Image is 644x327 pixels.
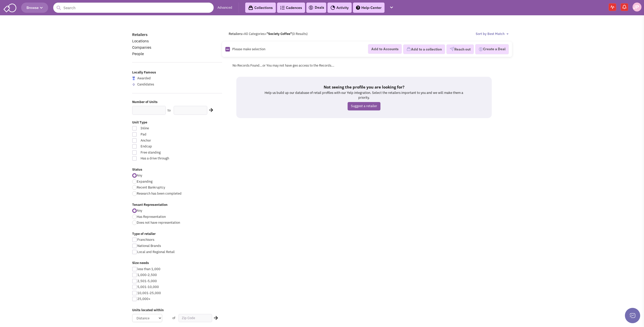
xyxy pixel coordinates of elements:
span: 25,000+ [137,297,150,301]
span: Has Representation [137,215,166,219]
a: Suggest a retailer [348,102,380,110]
span: > [242,32,244,36]
img: locallyfamous-upvote.png [132,83,135,86]
span: Free standing [137,150,194,155]
a: Advanced [217,5,232,10]
button: Reach out [446,44,474,54]
h5: Not seeing the profile you are looking for? [262,84,466,90]
a: Help-Center [353,3,385,13]
span: All Categories (0 Results) [244,32,308,36]
div: Search Nearby [211,315,219,321]
img: Rectangle.png [225,47,230,52]
label: Status [132,167,222,172]
span: Inline [137,126,194,131]
span: Any [137,208,142,213]
img: icon-collection-lavender.png [406,47,411,51]
label: Unit Type [132,120,222,125]
p: Help us build up our database of retail profiles with our Yelp integration. Select the retailers ... [262,91,466,100]
img: SmartAdmin [4,3,16,12]
span: Franchisors [137,237,154,242]
a: Activity [327,3,352,13]
img: icon-collection-lavender-black.svg [248,5,253,10]
label: Number of Units [132,100,222,105]
span: 5,001-10,000 [137,285,159,289]
img: icon-deals.svg [308,5,313,11]
input: Zip Code [179,314,212,322]
span: Any [137,173,142,178]
span: Anchor [137,138,194,143]
label: Type of retailer [132,232,222,236]
span: Recent Bankruptcy [137,185,165,190]
button: Add to Accounts [368,44,402,54]
span: Has a drive through [137,156,194,161]
span: 10,001-25,000 [137,291,161,295]
a: Cadences [277,3,305,13]
span: National Brands [137,244,161,248]
label: Locally Famous [132,70,222,75]
span: Browse [26,5,43,10]
b: "Society Coffee" [267,32,292,36]
span: Local and Regional Retail [137,250,175,254]
span: Awarded [137,76,151,80]
span: > [265,32,267,36]
a: People [132,51,144,56]
a: Retailers [132,32,147,37]
div: Search Nearby [206,107,214,114]
img: Jay Pateakos [633,3,641,11]
a: Companies [132,45,151,50]
a: Locations [132,39,149,43]
span: 1,000-2,500 [137,273,157,277]
span: Endcap [137,144,194,149]
label: Units located within [132,308,222,313]
img: Cadences_logo.png [280,6,285,9]
img: help.png [356,6,360,10]
span: Expanding [137,179,153,184]
span: No Records Found...or You may not have geo access to the Records... [232,63,334,68]
img: locallyfamous-largeicon.png [132,77,135,80]
span: of [172,316,175,320]
span: Pad [137,132,194,137]
button: Create a Deal [475,44,509,54]
span: less than 1,000 [137,267,160,271]
img: VectorPaper_Plane.png [450,47,454,51]
span: Please make selection [232,47,265,51]
label: Tenant Representation [132,203,222,207]
span: Does not have representation [137,220,180,225]
label: Size needs [132,261,222,266]
img: Activity.png [331,5,335,10]
label: to [168,108,171,113]
img: Deal-Dollar.png [478,46,483,52]
input: Search [53,3,214,13]
span: Candidates [137,82,154,86]
a: Collections [245,3,276,13]
a: Deals [308,5,324,11]
button: Add to a collection [403,44,445,54]
a: Retailers [229,32,242,36]
button: Browse [21,3,48,13]
span: 2,501-5,000 [137,279,157,283]
span: Research has been completed [137,191,182,196]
